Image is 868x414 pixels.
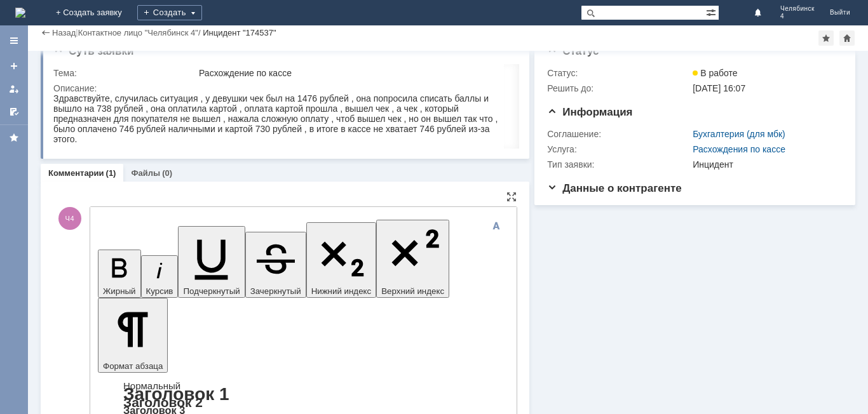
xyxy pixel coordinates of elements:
[103,286,136,296] span: Жирный
[15,8,25,18] img: logo
[106,168,116,178] div: (1)
[818,30,834,46] div: Добавить в избранное
[693,83,745,93] span: [DATE] 16:07
[123,380,180,391] a: Нормальный
[203,28,276,37] div: Инцидент "174537"
[250,286,301,296] span: Зачеркнутый
[78,28,198,37] a: Контактное лицо "Челябинск 4"
[311,286,372,296] span: Нижний индекс
[506,192,517,202] div: На всю страницу
[547,144,690,154] div: Услуга:
[489,218,504,234] span: Скрыть панель инструментов
[839,30,855,46] div: Сделать домашней страницей
[15,8,25,18] a: Перейти на домашнюю страницу
[706,6,719,18] span: Расширенный поиск
[245,232,306,298] button: Зачеркнутый
[547,159,690,170] div: Тип заявки:
[693,144,785,154] a: Расхождения по кассе
[306,222,377,298] button: Нижний индекс
[178,226,245,298] button: Подчеркнутый
[146,286,173,296] span: Курсив
[693,129,785,139] a: Бухгалтерия (для мбк)
[137,5,202,20] div: Создать
[4,102,24,122] a: Мои согласования
[98,298,168,373] button: Формат абзаца
[53,45,133,57] span: Суть заявки
[199,68,512,78] div: Расхождение по кассе
[78,28,203,37] div: /
[53,68,196,78] div: Тема:
[547,45,599,57] span: Статус
[547,68,690,78] div: Статус:
[381,286,444,296] span: Верхний индекс
[4,56,24,76] a: Создать заявку
[131,168,160,178] a: Файлы
[76,27,78,37] div: |
[780,13,815,20] span: 4
[547,182,682,194] span: Данные о контрагенте
[5,5,186,15] div: ​01.10 2025
[162,168,172,178] div: (0)
[48,168,104,178] a: Комментарии
[141,255,179,298] button: Курсив
[52,28,76,37] a: Назад
[4,79,24,99] a: Мои заявки
[376,220,449,298] button: Верхний индекс
[98,250,141,298] button: Жирный
[547,106,632,118] span: Информация
[693,159,837,170] div: Инцидент
[693,68,737,78] span: В работе
[547,129,690,139] div: Соглашение:
[53,83,515,93] div: Описание:
[123,395,203,410] a: Заголовок 2
[103,361,163,371] span: Формат абзаца
[183,286,240,296] span: Подчеркнутый
[58,207,81,230] span: Ч4
[123,384,229,404] a: Заголовок 1
[780,5,815,13] span: Челябинск
[547,83,690,93] div: Решить до:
